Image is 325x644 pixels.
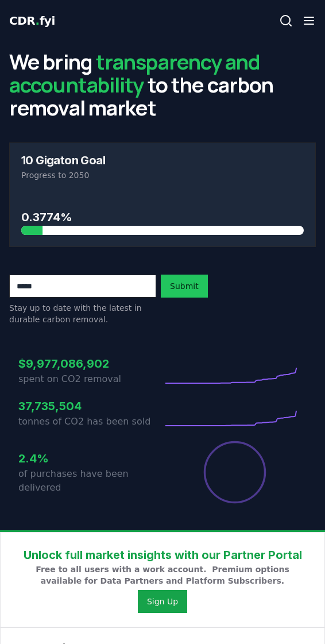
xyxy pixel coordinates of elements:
p: spent on CO2 removal [18,372,162,386]
h3: 2.4% [18,450,162,467]
div: Percentage of sales delivered [203,440,267,504]
a: Sign Up [147,596,178,607]
h3: $9,977,086,902 [18,355,162,372]
p: of purchases have been delivered [18,467,162,495]
button: Sign Up [138,590,187,613]
p: tonnes of CO2 has been sold [18,415,162,429]
h3: 0.3774% [21,209,304,226]
h3: 10 Gigaton Goal [21,155,304,166]
span: CDR fyi [9,14,55,28]
p: Stay up to date with the latest in durable carbon removal. [9,302,156,325]
h3: 37,735,504 [18,398,162,415]
span: . [36,14,40,28]
h2: We bring to the carbon removal market [9,51,316,119]
span: transparency and accountability [9,48,261,99]
button: Submit [161,275,208,298]
p: Free to all users with a work account. Premium options available for Data Partners and Platform S... [14,564,311,587]
p: Progress to 2050 [21,169,304,181]
a: CDR.fyi [9,13,55,29]
h3: Unlock full market insights with our Partner Portal [14,546,311,564]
